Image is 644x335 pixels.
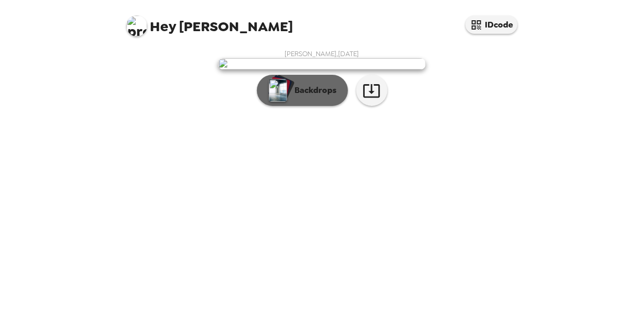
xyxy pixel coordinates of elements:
img: user [218,58,426,70]
img: profile pic [126,16,147,36]
span: Hey [150,17,176,36]
button: IDcode [466,16,518,34]
span: [PERSON_NAME] [126,10,293,34]
p: Backdrops [290,84,337,97]
button: Backdrops [257,75,348,106]
span: [PERSON_NAME] , [DATE] [285,49,359,58]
